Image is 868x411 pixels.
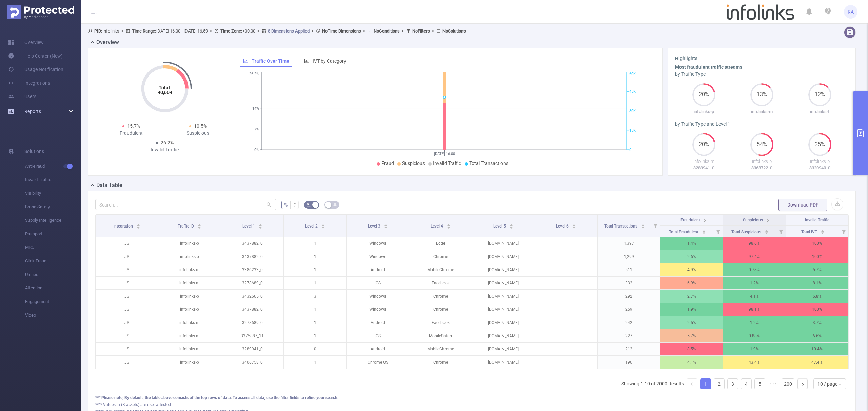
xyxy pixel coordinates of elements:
a: Overview [8,36,44,49]
p: 227 [598,329,660,342]
p: 6.6% [786,329,848,342]
div: **** Values in (Brackets) are user attested [95,402,849,408]
a: 2 [714,379,724,389]
i: icon: caret-up [447,223,450,225]
tspan: 26.2% [249,72,259,77]
i: icon: caret-down [447,226,450,228]
i: icon: caret-down [821,231,824,233]
div: Fraudulent [98,130,165,137]
p: 1 [284,303,346,316]
p: 1 [284,277,346,289]
span: 15.7% [127,123,140,129]
p: 3289941_0 [675,165,733,171]
p: 1.9% [723,343,786,355]
i: icon: left [690,382,694,386]
p: infolinks-m [158,343,221,355]
i: icon: caret-up [509,223,513,225]
li: Next 5 Pages [768,378,779,389]
p: [DOMAIN_NAME] [472,343,534,355]
li: 1 [700,378,711,389]
p: Android [347,263,409,276]
a: 200 [782,379,794,389]
a: Users [8,90,36,103]
span: 54% [750,142,773,147]
p: Facebook [409,316,472,329]
p: MobileChrome [409,263,472,276]
p: 98.6% [723,237,786,250]
p: infolinks-m [158,329,221,342]
p: [DOMAIN_NAME] [472,263,534,276]
p: infolinks-m [733,108,791,115]
input: Search... [95,199,276,210]
p: infolinks-p [158,303,221,316]
div: by Traffic Type and Level 1 [675,121,849,128]
p: infolinks-p [158,250,221,263]
span: 20% [692,142,715,147]
p: infolinks-t [791,108,849,115]
span: Total Fraudulent [669,230,699,234]
p: 8.5% [660,343,723,355]
span: > [119,28,126,34]
i: icon: caret-down [765,231,769,233]
p: 1 [284,329,346,342]
p: JS [96,237,158,250]
i: Filter menu [713,226,723,237]
i: icon: caret-up [641,223,645,225]
span: IVT by Category [313,58,346,64]
p: 0.88% [723,329,786,342]
li: 2 [714,378,725,389]
tspan: 30K [629,109,636,113]
p: 3386233_0 [221,263,283,276]
div: Sort [765,229,769,233]
p: 259 [598,303,660,316]
img: Protected Media [7,5,74,19]
span: Invalid Traffic [25,173,81,187]
p: 3.7% [786,316,848,329]
a: Reports [24,105,41,118]
div: Sort [384,223,388,227]
p: 3406758_0 [221,356,283,369]
p: Chrome [409,290,472,303]
i: icon: caret-up [198,223,201,225]
p: JS [96,290,158,303]
tspan: 45K [629,89,636,94]
i: icon: caret-down [136,226,140,228]
span: Total IVT [801,230,818,234]
i: icon: caret-down [509,226,513,228]
span: Level 5 [493,224,507,229]
p: 3 [284,290,346,303]
p: 8.1% [786,277,848,289]
p: JS [96,250,158,263]
p: 3432665_0 [221,290,283,303]
div: Sort [447,223,451,227]
p: JS [96,356,158,369]
p: 3278689_0 [221,277,283,289]
p: MobileSafari [409,329,472,342]
p: iOS [347,329,409,342]
p: 1.2% [723,277,786,289]
p: Android [347,316,409,329]
i: icon: right [801,382,805,386]
p: 6.8% [786,290,848,303]
p: 212 [598,343,660,355]
span: # [293,202,296,208]
p: 1 [284,356,346,369]
span: Video [25,308,81,322]
span: > [255,28,262,34]
p: JS [96,277,158,289]
span: Level 6 [556,224,570,229]
span: Supply Intelligence [25,214,81,227]
b: PID: [94,28,102,34]
p: Windows [347,237,409,250]
i: icon: caret-up [384,223,388,225]
span: > [361,28,368,34]
span: Total Transactions [604,224,638,229]
p: infolinks-m [158,316,221,329]
span: 35% [808,142,831,147]
p: 2.6% [660,250,723,263]
span: Traffic ID [178,224,195,229]
a: 4 [741,379,751,389]
tspan: Total: [158,85,171,90]
li: Showing 1-10 of 2000 Results [621,378,684,389]
li: Next Page [797,378,808,389]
